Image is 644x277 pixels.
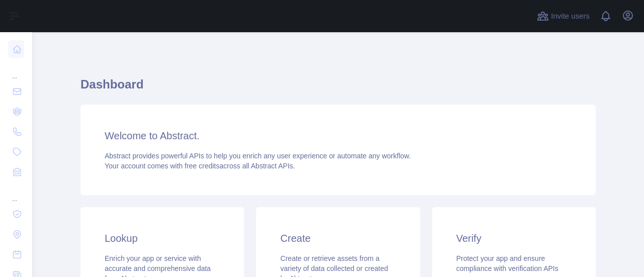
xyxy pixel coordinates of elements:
h3: Welcome to Abstract. [105,129,572,143]
span: Protect your app and ensure compliance with verification APIs [456,254,558,272]
span: Abstract provides powerful APIs to help you enrich any user experience or automate any workflow. [105,152,411,160]
h3: Verify [456,231,572,245]
span: Invite users [551,11,590,22]
span: Your account comes with across all Abstract APIs. [105,162,295,170]
span: free credits [185,162,219,170]
h3: Create [280,231,395,245]
button: Invite users [535,8,592,24]
h3: Lookup [105,231,220,245]
div: ... [8,60,24,80]
h1: Dashboard [80,76,596,101]
div: ... [8,183,24,203]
